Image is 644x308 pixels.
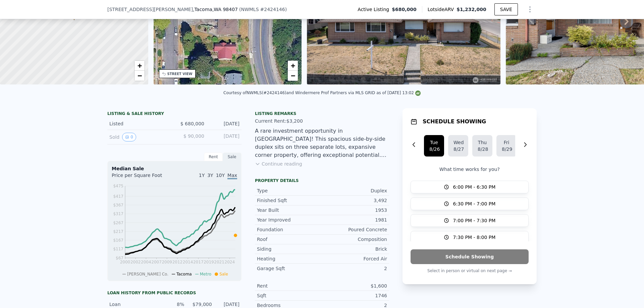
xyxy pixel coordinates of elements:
div: 8/28 [478,146,487,152]
div: 1981 [322,217,387,223]
tspan: 2017 [193,260,204,264]
div: [DATE] [210,133,239,141]
tspan: $117 [113,247,123,251]
span: Active Listing [358,6,392,13]
span: 1Y [199,173,205,178]
div: Rent [204,152,223,161]
button: 6:00 PM - 6:30 PM [411,181,529,193]
span: Tacoma [176,272,192,276]
tspan: $217 [113,229,123,234]
div: Listed [109,120,169,127]
div: Type [257,187,322,194]
tspan: 2019 [204,260,214,264]
div: Loan [109,301,157,308]
button: Fri8/29 [496,135,517,157]
span: + [291,61,295,70]
div: 1746 [322,292,387,299]
span: 3Y [207,173,213,178]
span: $680,000 [392,6,417,13]
div: 1953 [322,207,387,213]
h1: SCHEDULE SHOWING [423,118,486,126]
div: Poured Concrete [322,226,387,233]
div: Courtesy of NWMLS (#2424146) and Windermere Prof Partners via MLS GRID as of [DATE] 13:02 [223,90,421,95]
button: View historical data [122,133,136,141]
div: ( ) [239,6,287,13]
span: [STREET_ADDRESS][PERSON_NAME] [107,6,193,13]
span: − [137,71,142,80]
div: Year Built [257,207,322,213]
tspan: 2012 [172,260,183,264]
div: Roof [257,236,322,243]
div: Sold [109,133,169,141]
tspan: 2007 [151,260,162,264]
p: What time works for you? [411,166,529,173]
div: $79,000 [188,301,212,308]
div: Listing remarks [255,111,389,116]
tspan: $417 [113,194,123,199]
span: Max [227,173,237,179]
button: 6:30 PM - 7:00 PM [411,197,529,210]
span: $ 680,000 [180,121,204,126]
span: $3,200 [286,118,303,124]
span: , WA 98407 [212,7,238,12]
div: Year Improved [257,217,322,223]
div: Siding [257,246,322,252]
div: Garage Sqft [257,265,322,272]
a: Zoom out [288,71,298,81]
tspan: 2009 [162,260,172,264]
span: − [291,71,295,80]
a: Zoom in [288,61,298,71]
span: Sale [219,272,228,276]
div: Composition [322,236,387,243]
a: Zoom in [135,61,145,71]
div: Foundation [257,226,322,233]
div: Finished Sqft [257,197,322,204]
button: 7:00 PM - 7:30 PM [411,214,529,227]
span: Lotside ARV [428,6,457,13]
tspan: 2014 [183,260,193,264]
div: Property details [255,178,389,183]
span: $ 90,000 [183,133,204,139]
tspan: 2002 [130,260,141,264]
a: Zoom out [135,71,145,81]
span: , Tacoma [193,6,238,13]
div: 8/27 [453,146,463,152]
div: 8% [161,301,184,308]
tspan: 2021 [214,260,224,264]
div: Median Sale [112,165,237,172]
button: Thu8/28 [472,135,492,157]
div: Fri [502,139,511,146]
tspan: $267 [113,221,123,225]
div: 8/29 [502,146,511,152]
div: Sqft [257,292,322,299]
span: + [137,61,142,70]
tspan: $475 [113,184,123,188]
span: # 2424146 [260,7,285,12]
div: Tue [429,139,439,146]
div: 8/26 [429,146,439,152]
tspan: $67 [116,256,123,260]
div: LISTING & SALE HISTORY [107,111,241,118]
span: Current Rent: [255,118,286,124]
button: 7:30 PM - 8:00 PM [411,231,529,244]
div: Price per Square Foot [112,172,174,183]
div: STREET VIEW [167,71,193,76]
span: $1,232,000 [457,7,486,12]
div: Loan history from public records [107,290,241,296]
div: Duplex [322,187,387,194]
span: 6:00 PM - 6:30 PM [453,184,496,190]
span: 10Y [216,173,225,178]
button: Show Options [523,3,537,16]
button: SAVE [494,3,518,15]
button: Wed8/27 [448,135,468,157]
div: [DATE] [210,120,239,127]
tspan: 2000 [120,260,130,264]
span: 7:30 PM - 8:00 PM [453,234,496,241]
div: Brick [322,246,387,252]
span: [PERSON_NAME] Co. [127,272,168,276]
tspan: 2024 [225,260,235,264]
div: A rare investment opportunity in [GEOGRAPHIC_DATA]! This spacious side-by-side duplex sits on thr... [255,127,389,159]
div: [DATE] [216,301,239,308]
div: 3,492 [322,197,387,204]
tspan: 2004 [141,260,151,264]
